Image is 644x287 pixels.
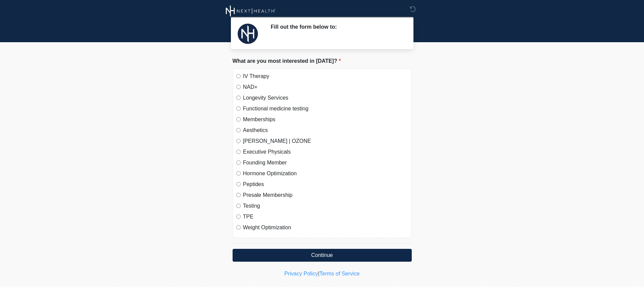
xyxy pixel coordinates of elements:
[243,105,408,113] label: Functional medicine testing
[243,94,408,102] label: Longevity Services
[243,159,408,167] label: Founding Member
[226,5,276,17] img: Next Health Wellness Logo
[243,126,408,134] label: Aesthetics
[236,182,241,186] input: Peptides
[238,24,258,44] img: Agent Avatar
[236,214,241,219] input: TPE
[236,85,241,89] input: NAD+
[236,128,241,132] input: Aesthetics
[243,213,408,221] label: TPE
[243,83,408,91] label: NAD+
[236,74,241,78] input: IV Therapy
[243,115,408,124] label: Memberships
[319,271,360,277] a: Terms of Service
[243,180,408,188] label: Peptides
[236,139,241,143] input: [PERSON_NAME] | OZONE
[243,137,408,145] label: [PERSON_NAME] | OZONE
[236,96,241,100] input: Longevity Services
[236,117,241,122] input: Memberships
[236,204,241,208] input: Testing
[236,171,241,176] input: Hormone Optimization
[233,249,412,262] button: Continue
[243,169,408,178] label: Hormone Optimization
[236,225,241,230] input: Weight Optimization
[243,202,408,210] label: Testing
[243,224,408,232] label: Weight Optimization
[236,106,241,111] input: Functional medicine testing
[236,193,241,197] input: Presale Membership
[236,150,241,154] input: Executive Physicals
[243,72,408,80] label: IV Therapy
[233,57,341,65] label: What are you most interested in [DATE]?
[243,148,408,156] label: Executive Physicals
[318,271,319,277] a: |
[271,24,402,30] h2: Fill out the form below to:
[243,191,408,199] label: Presale Membership
[236,160,241,165] input: Founding Member
[284,271,318,277] a: Privacy Policy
